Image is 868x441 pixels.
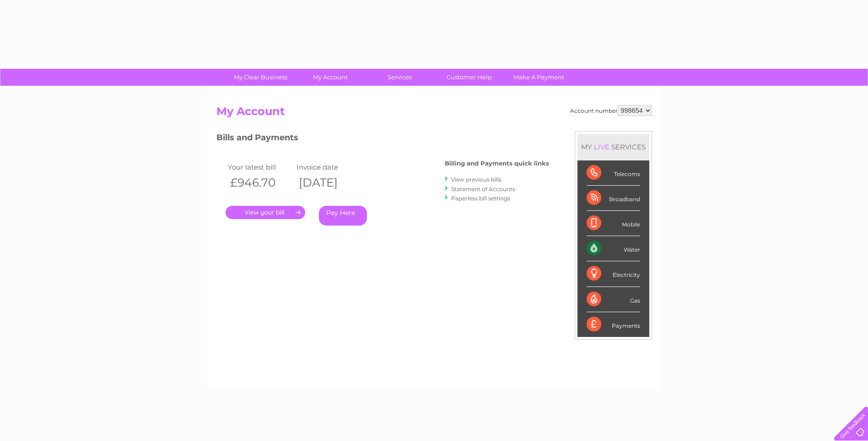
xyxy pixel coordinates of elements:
[587,261,640,287] div: Electricity
[226,161,294,173] td: Your latest bill
[362,69,437,86] a: Services
[445,160,549,167] h4: Billing and Payments quick links
[587,287,640,312] div: Gas
[451,186,515,193] a: Statement of Accounts
[294,173,363,192] th: [DATE]
[587,236,640,261] div: Water
[226,206,305,219] a: .
[216,131,549,147] h3: Bills and Payments
[577,134,649,160] div: MY SERVICES
[226,173,294,192] th: £946.70
[216,105,652,122] h2: My Account
[587,186,640,211] div: Broadband
[587,211,640,236] div: Mobile
[294,161,363,173] td: Invoice date
[587,160,640,186] div: Telecoms
[451,176,501,183] a: View previous bills
[501,69,577,86] a: Make A Payment
[319,206,367,226] a: Pay Here
[587,312,640,337] div: Payments
[223,69,298,86] a: My Clear Business
[592,143,611,151] div: LIVE
[570,105,652,116] div: Account number
[292,69,368,86] a: My Account
[431,69,507,86] a: Customer Help
[451,195,510,202] a: Paperless bill settings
